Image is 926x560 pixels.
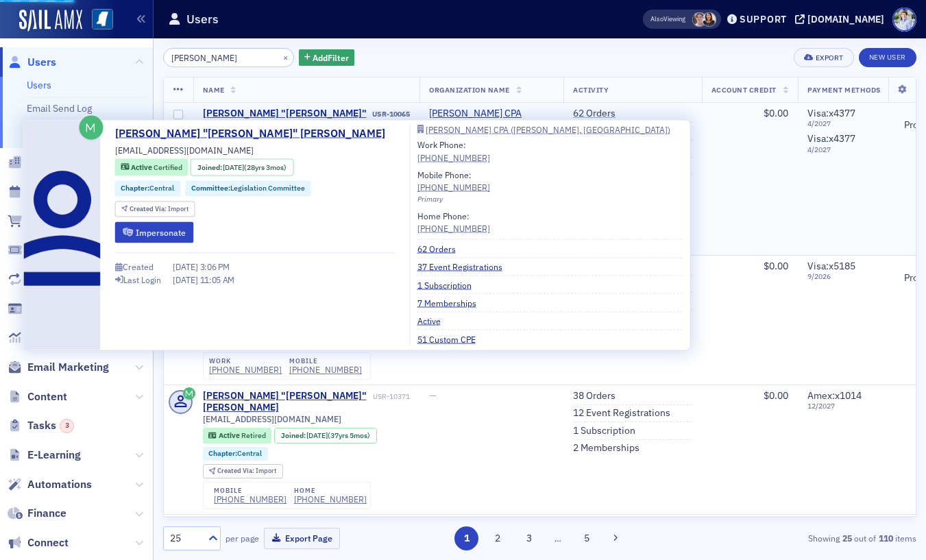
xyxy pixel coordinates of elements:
[8,389,67,404] a: Content
[203,414,341,424] span: [EMAIL_ADDRESS][DOMAIN_NAME]
[223,162,287,173] div: (28yrs 3mos)
[417,260,513,273] a: 37 Event Registrations
[115,221,194,243] button: Impersonate
[807,389,862,402] span: Amex : x1014
[573,85,609,95] span: Activity
[8,214,61,229] a: Orders
[454,526,478,550] button: 1
[764,107,788,119] span: $0.00
[764,389,788,402] span: $0.00
[548,532,568,544] span: …
[294,494,367,504] div: [PHONE_NUMBER]
[121,162,182,173] a: Active Certified
[121,183,174,194] a: Chapter:Central
[417,125,683,134] a: [PERSON_NAME] CPA ([PERSON_NAME], [GEOGRAPHIC_DATA])
[417,138,490,164] div: Work Phone:
[8,506,66,521] a: Finance
[217,466,256,475] span: Created Via :
[27,55,56,70] span: Users
[219,430,241,440] span: Active
[27,506,66,521] span: Finance
[200,273,235,284] span: 11:05 AM
[807,119,885,128] span: 4 / 2027
[417,315,451,327] a: Active
[115,201,195,217] div: Created Via: Import
[203,108,370,132] a: [PERSON_NAME] "[PERSON_NAME]" [PERSON_NAME]
[92,9,113,30] img: SailAMX
[173,261,200,272] span: [DATE]
[417,332,486,345] a: 51 Custom CPE
[417,209,490,234] div: Home Phone:
[417,151,490,163] a: [PHONE_NUMBER]
[208,448,237,458] span: Chapter :
[574,526,598,550] button: 5
[892,8,916,32] span: Profile
[19,10,82,32] img: SailAMX
[27,360,109,375] span: Email Marketing
[8,55,56,70] a: Users
[281,431,307,440] span: Joined :
[8,360,109,375] a: Email Marketing
[8,418,74,433] a: Tasks3
[294,487,367,495] div: home
[208,431,265,440] a: Active Retired
[8,243,94,258] a: Registrations
[27,418,74,433] span: Tasks
[692,12,707,27] span: Lydia Carlisle
[429,108,554,132] span: Ron Applewhite CPA (Jackson, MS)
[8,302,95,317] a: Memberships
[675,532,916,544] div: Showing out of items
[650,14,663,23] div: Also
[27,389,67,404] span: Content
[289,365,362,375] a: [PHONE_NUMBER]
[60,419,74,433] div: 3
[203,447,269,461] div: Chapter:
[203,390,371,414] a: [PERSON_NAME] "[PERSON_NAME]" [PERSON_NAME]
[372,110,410,119] div: USR-10065
[426,125,670,133] div: [PERSON_NAME] CPA ([PERSON_NAME], [GEOGRAPHIC_DATA])
[650,14,685,24] span: Viewing
[573,407,670,419] a: 12 Event Registrations
[429,85,510,95] span: Organization Name
[429,108,554,132] a: [PERSON_NAME] CPA ([PERSON_NAME], [GEOGRAPHIC_DATA])
[154,162,182,172] span: Certified
[859,48,916,67] a: New User
[131,162,154,172] span: Active
[8,272,95,287] a: Subscriptions
[185,180,311,196] div: Committee:
[27,477,92,492] span: Automations
[280,51,292,63] button: ×
[417,181,490,193] a: [PHONE_NUMBER]
[214,487,287,495] div: mobile
[417,169,490,194] div: Mobile Phone:
[486,526,510,550] button: 2
[274,428,377,443] div: Joined: 1988-04-30 00:00:00
[816,54,844,62] div: Export
[223,162,244,171] span: [DATE]
[740,13,787,25] div: Support
[795,14,889,24] button: [DOMAIN_NAME]
[313,51,349,64] span: Add Filter
[807,260,855,272] span: Visa : x5185
[163,48,294,67] input: Search…
[203,428,272,443] div: Active: Active: Retired
[173,273,200,284] span: [DATE]
[115,180,181,196] div: Chapter:
[8,155,97,170] a: Organizations
[517,526,541,550] button: 3
[214,494,287,504] a: [PHONE_NUMBER]
[209,365,282,375] a: [PHONE_NUMBER]
[807,132,855,145] span: Visa : x4377
[8,330,66,345] a: Reports
[573,425,635,437] a: 1 Subscription
[130,205,188,212] div: Import
[82,9,113,32] a: View Homepage
[264,528,340,549] button: Export Page
[429,389,437,402] span: —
